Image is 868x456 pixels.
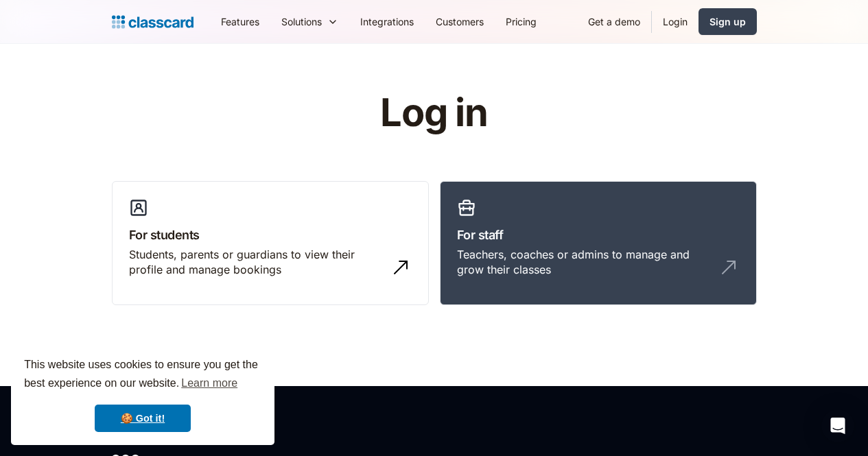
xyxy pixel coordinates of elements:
[457,247,712,278] div: Teachers, coaches or admins to manage and grow their classes
[495,6,548,37] a: Pricing
[129,226,412,244] h3: For students
[699,8,757,35] a: Sign up
[112,181,429,306] a: For studentsStudents, parents or guardians to view their profile and manage bookings
[95,405,191,432] a: dismiss cookie message
[440,181,757,306] a: For staffTeachers, coaches or admins to manage and grow their classes
[281,14,322,29] div: Solutions
[821,409,854,442] div: Open Intercom Messenger
[349,6,425,37] a: Integrations
[457,226,740,244] h3: For staff
[270,6,349,37] div: Solutions
[11,344,274,445] div: cookieconsent
[652,6,699,37] a: Login
[179,373,239,394] a: learn more about cookies
[24,357,261,394] span: This website uses cookies to ensure you get the best experience on our website.
[577,6,651,37] a: Get a demo
[216,92,652,134] h1: Log in
[425,6,495,37] a: Customers
[112,12,193,32] a: Logo
[210,6,270,37] a: Features
[129,247,384,278] div: Students, parents or guardians to view their profile and manage bookings
[709,14,746,29] div: Sign up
